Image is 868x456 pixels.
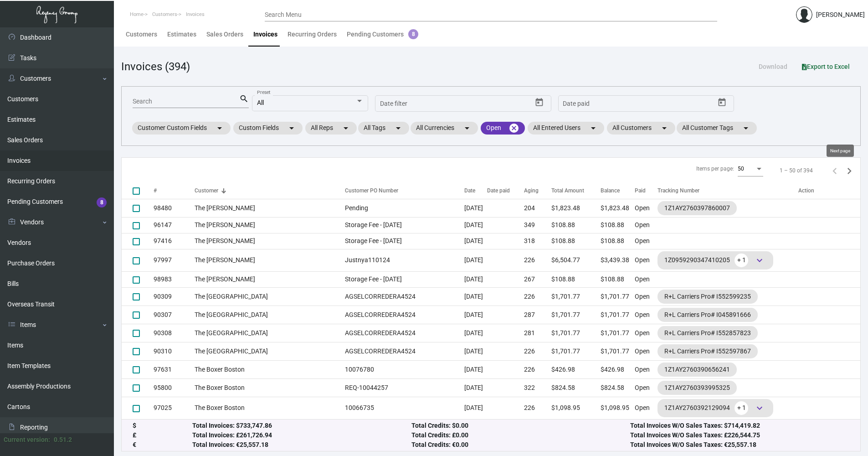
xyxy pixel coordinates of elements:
td: 226 [524,360,551,378]
mat-chip: All Customer Tags [677,122,757,135]
td: [DATE] [464,306,487,324]
td: $108.88 [551,217,601,233]
span: 50 [738,166,744,172]
td: $426.98 [601,360,635,378]
div: 1Z0959290347410205 [664,254,766,267]
div: Total Amount [551,187,584,195]
td: $1,823.48 [551,199,601,217]
mat-chip: Customer Custom Fields [132,122,231,135]
td: [DATE] [464,324,487,342]
td: 90308 [154,324,195,342]
td: $1,701.77 [601,342,635,360]
td: 97631 [154,360,195,378]
td: $1,098.95 [551,397,601,419]
mat-chip: All Entered Users [528,122,604,135]
td: AGSELCORREDERA4524 [340,287,464,306]
div: Customer PO Number [345,187,464,195]
td: The [PERSON_NAME] [195,271,340,287]
div: Tracking Number [657,187,798,195]
td: The [GEOGRAPHIC_DATA] [195,342,340,360]
td: 226 [524,342,551,360]
td: 226 [524,249,551,271]
td: $108.88 [601,217,635,233]
td: 10066735 [340,397,464,419]
div: R+L Carriers Pro# I552857823 [664,328,751,338]
div: # [154,187,195,195]
div: Items per page: [696,165,734,173]
td: 95800 [154,378,195,397]
button: Next page [842,163,857,178]
td: Open [635,287,657,306]
mat-chip: All Tags [358,122,409,135]
input: End date [416,100,490,108]
div: Total Credits: $0.00 [411,421,631,430]
th: Action [798,183,860,199]
td: [DATE] [464,342,487,360]
td: [DATE] [464,199,487,217]
td: The [GEOGRAPHIC_DATA] [195,306,340,324]
button: Download [751,58,795,75]
td: 281 [524,324,551,342]
span: Home [130,11,144,17]
div: Customer [195,187,340,195]
mat-icon: arrow_drop_down [286,123,297,134]
div: Total Invoices W/O Sales Taxes: $714,419.82 [630,421,849,430]
mat-icon: arrow_drop_down [214,123,225,134]
div: 1Z1AY2760393995325 [664,383,730,393]
td: The [PERSON_NAME] [195,217,340,233]
td: $824.58 [601,378,635,397]
td: 90307 [154,306,195,324]
div: Date paid [487,187,510,195]
div: Total Invoices: €25,557.18 [192,440,411,450]
td: 267 [524,271,551,287]
div: Date paid [487,187,524,195]
td: [DATE] [464,360,487,378]
mat-chip: All Reps [305,122,357,135]
div: $ [133,421,192,430]
mat-chip: All Currencies [411,122,478,135]
div: R+L Carriers Pro# I552599235 [664,292,751,301]
td: Open [635,217,657,233]
div: Customer [195,187,218,195]
div: Invoices (394) [121,58,190,75]
td: The Boxer Boston [195,397,340,419]
td: Open [635,306,657,324]
mat-icon: search [239,93,249,104]
td: 97025 [154,397,195,419]
td: $1,701.77 [551,306,601,324]
td: $1,701.77 [551,342,601,360]
div: Tracking Number [657,187,699,195]
span: Download [759,63,787,70]
td: $1,701.77 [551,324,601,342]
td: [DATE] [464,378,487,397]
mat-select: Items per page: [738,166,763,172]
td: $1,701.77 [601,287,635,306]
div: 1Z1AY2760390656241 [664,365,730,374]
td: $824.58 [551,378,601,397]
div: Balance [601,187,620,195]
div: Aging [524,187,551,195]
td: The [PERSON_NAME] [195,249,340,271]
mat-chip: Custom Fields [233,122,303,135]
td: AGSELCORREDERA4524 [340,324,464,342]
div: R+L Carriers Pro# I045891666 [664,310,751,320]
div: Total Credits: €0.00 [411,440,631,450]
td: Storage Fee - [DATE] [340,217,464,233]
td: $108.88 [601,271,635,287]
span: + 1 [734,254,748,267]
td: Open [635,233,657,249]
td: 204 [524,199,551,217]
div: Current version: [4,435,50,445]
td: Open [635,397,657,419]
div: Customers [126,30,157,39]
td: AGSELCORREDERA4524 [340,306,464,324]
td: Storage Fee - [DATE] [340,271,464,287]
td: The [GEOGRAPHIC_DATA] [195,287,340,306]
mat-chip: Open [481,122,525,135]
td: The Boxer Boston [195,360,340,378]
td: $426.98 [551,360,601,378]
td: $1,701.77 [601,306,635,324]
div: 1Z1AY2760392129094 [664,401,766,415]
td: AGSELCORREDERA4524 [340,342,464,360]
td: [DATE] [464,287,487,306]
